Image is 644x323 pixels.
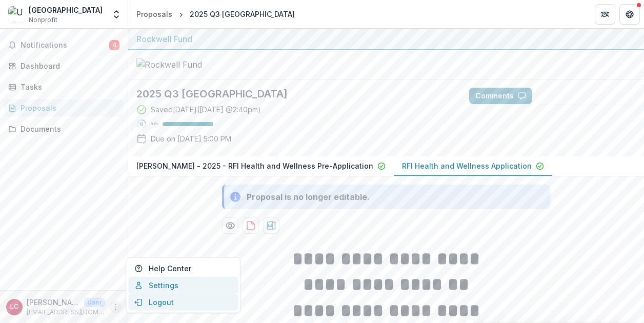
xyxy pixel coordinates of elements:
a: Tasks [4,78,124,95]
div: Tasks [21,82,115,92]
span: 4 [109,40,119,50]
div: Dashboard [21,60,115,71]
button: Preview 6ac92f51-b5c7-44ff-8b5e-6bf5ef5b1fb3-1.pdf [222,217,238,234]
p: [PERSON_NAME] - 2025 - RFI Health and Wellness Pre-Application [136,160,373,171]
p: [PERSON_NAME] [27,297,80,308]
span: Notifications [21,41,109,50]
button: Comments [469,88,532,104]
button: Notifications4 [4,37,124,53]
button: download-proposal [263,217,279,234]
p: User [84,298,105,307]
button: Get Help [619,4,640,25]
button: download-proposal [243,217,259,234]
div: Liz Chavez [10,304,18,310]
button: Partners [595,4,615,25]
span: Nonprofit [29,15,57,25]
p: [EMAIL_ADDRESS][DOMAIN_NAME] [27,308,105,317]
a: Documents [4,120,124,137]
button: Answer Suggestions [536,88,636,104]
div: [GEOGRAPHIC_DATA] [29,5,103,15]
p: RFI Health and Wellness Application [402,160,532,171]
button: More [109,301,122,313]
div: Saved [DATE] ( [DATE] @ 2:40pm ) [151,104,261,115]
p: Due on [DATE] 5:00 PM [151,133,231,144]
div: Proposal is no longer editable. [247,191,370,203]
img: Rockwell Fund [136,58,239,71]
div: Proposals [21,103,115,113]
p: 98 % [151,120,158,128]
img: University of Houston [8,6,25,23]
h2: 2025 Q3 [GEOGRAPHIC_DATA] [136,88,453,100]
div: Proposals [136,9,172,19]
div: Documents [21,124,115,134]
a: Proposals [132,7,176,22]
button: Open entity switcher [109,4,124,25]
a: Proposals [4,99,124,116]
a: Dashboard [4,57,124,74]
div: 2025 Q3 [GEOGRAPHIC_DATA] [190,9,295,19]
div: Rockwell Fund [136,33,636,45]
nav: breadcrumb [132,7,299,22]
